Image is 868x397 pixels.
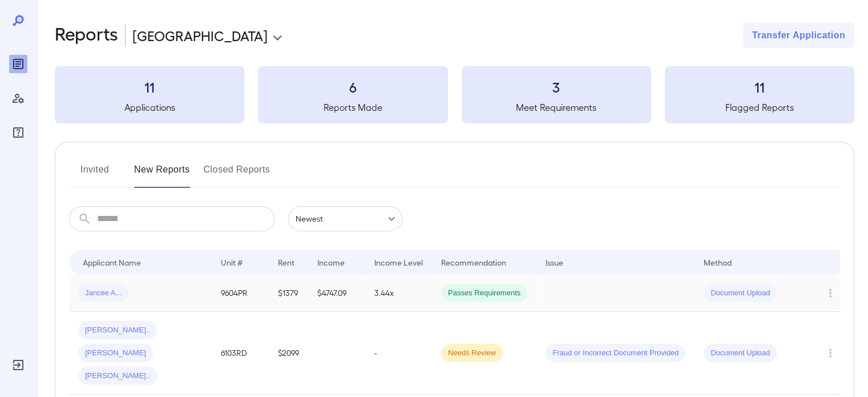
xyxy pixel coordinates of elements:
[69,161,120,188] button: Invited
[365,275,432,312] td: 3.44x
[441,255,506,269] div: Recommendation
[78,325,157,336] span: [PERSON_NAME]..
[212,275,269,312] td: 9604PR
[821,344,839,362] button: Row Actions
[821,284,839,302] button: Row Actions
[317,255,345,269] div: Income
[704,255,732,269] div: Method
[258,101,447,114] h5: Reports Made
[9,356,27,374] div: Log Out
[212,312,269,395] td: 6103RD
[441,348,503,359] span: Needs Review
[55,101,244,114] h5: Applications
[78,371,157,382] span: [PERSON_NAME]..
[9,55,27,73] div: Reports
[546,348,685,359] span: Fraud or Incorrect Document Provided
[288,206,402,231] div: Newest
[462,78,651,96] h3: 3
[55,66,854,123] summary: 11Applications6Reports Made3Meet Requirements11Flagged Reports
[665,78,854,96] h3: 11
[278,255,296,269] div: Rent
[78,348,153,359] span: [PERSON_NAME]
[55,78,244,96] h3: 11
[132,26,268,45] p: [GEOGRAPHIC_DATA]
[665,101,854,114] h5: Flagged Reports
[9,123,27,142] div: FAQ
[704,348,777,359] span: Document Upload
[462,101,651,114] h5: Meet Requirements
[221,255,243,269] div: Unit #
[258,78,447,96] h3: 6
[134,161,190,188] button: New Reports
[55,23,118,48] h2: Reports
[269,312,308,395] td: $2099
[374,255,423,269] div: Income Level
[441,288,527,299] span: Passes Requirements
[9,89,27,107] div: Manage Users
[704,288,777,299] span: Document Upload
[269,275,308,312] td: $1379
[204,161,271,188] button: Closed Reports
[743,23,854,48] button: Transfer Application
[83,255,141,269] div: Applicant Name
[308,275,365,312] td: $4747.09
[546,255,564,269] div: Issue
[365,312,432,395] td: -
[78,288,128,299] span: Jancee A...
